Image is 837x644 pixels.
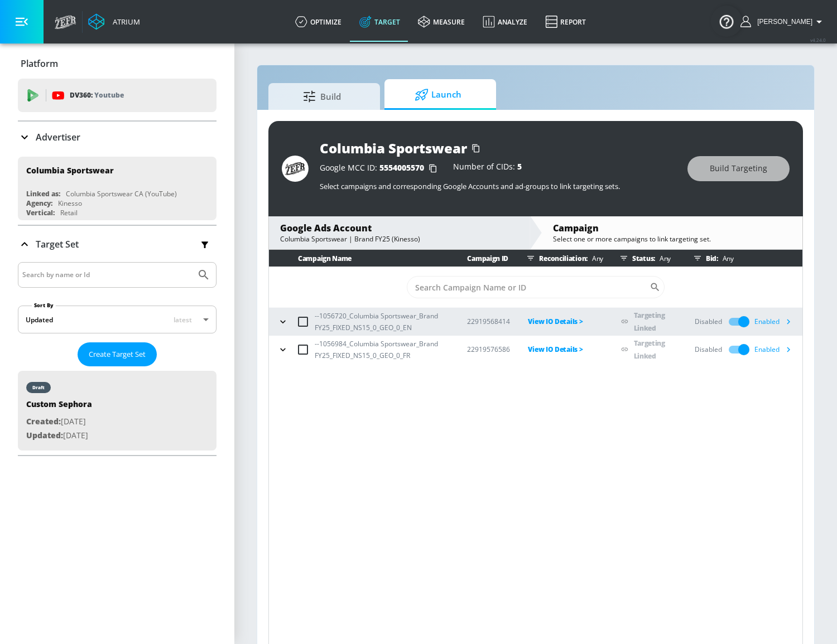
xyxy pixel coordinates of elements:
a: Target [350,2,409,42]
div: Columbia SportswearLinked as:Columbia Sportswear CA (YouTube)Agency:KinessoVertical:Retail [18,157,217,220]
div: draftCustom SephoraCreated:[DATE]Updated:[DATE] [18,371,217,451]
div: Updated [26,315,53,325]
th: Campaign ID [449,250,510,267]
div: Columbia Sportswear CA (YouTube) [66,189,177,198]
div: Bid: [689,250,797,267]
input: Search by name or Id [22,268,191,282]
div: Columbia Sportswear [26,165,114,176]
button: Create Target Set [78,342,157,366]
nav: list of Target Set [18,366,217,455]
div: Columbia Sportswear [320,139,467,157]
p: 22919576586 [467,343,510,355]
p: Targeting Linked [634,337,677,362]
span: Launch [396,81,480,108]
span: latest [174,315,192,325]
div: Target Set [18,226,217,263]
div: Custom Sephora [26,399,92,415]
div: Google MCC ID: [320,163,442,174]
button: Open Resource Center [711,6,742,37]
div: Vertical: [26,208,55,217]
div: Atrium [108,17,140,27]
p: Advertiser [36,131,80,143]
div: Agency: [26,198,52,208]
span: login as: justin.nim@zefr.com [753,18,812,26]
p: Target Set [36,238,79,250]
div: Campaign [553,222,791,234]
p: Targeting Linked [634,309,677,335]
div: Status: [615,250,677,267]
div: Reconciliation: [522,250,603,267]
p: 22919568414 [467,316,510,327]
a: optimize [286,2,350,42]
p: [DATE] [26,415,92,429]
span: v 4.24.0 [810,37,826,43]
div: Enabled [754,341,797,358]
div: Enabled [754,313,797,330]
div: Google Ads AccountColumbia Sportswear | Brand FY25 (Kinesso) [269,216,530,249]
div: Kinesso [58,198,82,208]
p: Youtube [94,89,124,101]
span: Create Target Set [89,348,146,361]
span: Updated: [26,430,63,440]
div: Google Ads Account [280,222,518,234]
span: Created: [26,416,61,427]
p: --1056720_Columbia Sportswear_Brand FY25_FIXED_NS15_0_GEO_0_EN [315,310,449,333]
th: Campaign Name [269,250,449,267]
div: draft [32,385,45,390]
p: Any [655,253,671,264]
div: Retail [60,208,78,217]
p: Any [588,253,603,264]
div: Search CID Name or Number [407,276,665,298]
div: Disabled [695,345,722,355]
p: [DATE] [26,429,92,443]
a: Atrium [88,13,140,30]
p: Platform [21,57,58,70]
p: View IO Details > [528,315,603,328]
button: [PERSON_NAME] [740,15,826,28]
div: Target Set [18,262,217,455]
p: View IO Details > [528,343,603,356]
div: Select one or more campaigns to link targeting set. [553,234,791,244]
p: DV360: [70,89,124,101]
span: 5554005570 [379,162,424,173]
a: measure [409,2,474,42]
div: Columbia Sportswear | Brand FY25 (Kinesso) [280,234,518,244]
div: Disabled [695,317,722,327]
label: Sort By [32,302,56,309]
span: Build [280,83,364,110]
div: Advertiser [18,122,217,153]
div: DV360: Youtube [18,79,217,112]
p: Any [718,253,734,264]
div: Platform [18,48,217,79]
div: Linked as: [26,189,60,198]
a: Analyze [474,2,536,42]
p: Select campaigns and corresponding Google Accounts and ad-groups to link targeting sets. [320,181,676,191]
p: --1056984_Columbia Sportswear_Brand FY25_FIXED_NS15_0_GEO_0_FR [315,338,449,361]
div: Number of CIDs: [453,163,522,174]
span: 5 [517,161,522,172]
input: Search Campaign Name or ID [407,276,650,298]
a: Report [536,2,595,42]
